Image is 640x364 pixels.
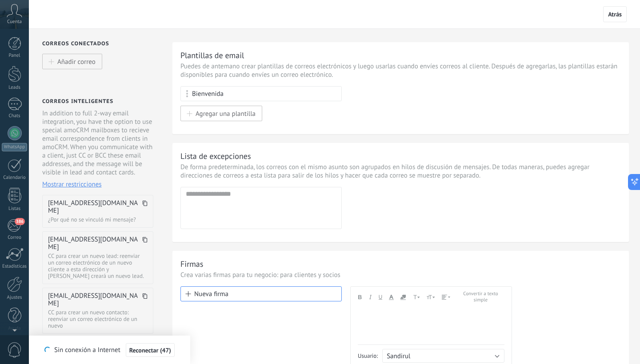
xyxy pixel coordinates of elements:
button: Negrita [358,291,362,303]
span: Añadir correo [57,58,96,65]
span: Alineación [442,295,450,300]
dd: CC para crear un nuevo lead: reenviar un correo electrónico de un nuevo cliente a esta dirección ... [48,253,148,279]
div: Sin conexión a Internet [44,343,175,357]
div: Panel [2,53,28,59]
span: [EMAIL_ADDRESS][DOMAIN_NAME] [48,236,140,251]
span: [EMAIL_ADDRESS][DOMAIN_NAME] [48,199,140,214]
span: Atrás [608,10,622,18]
p: De forma predeterminada, los correos con el mismo asunto son agrupados en hilos de discusión de m... [180,163,621,180]
span: Sandirul [387,352,410,360]
div: Estadísticas [2,264,28,269]
div: Lista de excepciones [180,151,251,161]
div: Listas [2,206,28,212]
div: Bienvenida [192,90,228,98]
div: Calendario [2,175,28,181]
div: Chats [2,113,28,119]
button: Nueva firma [180,286,342,301]
button: Sandirul [382,349,504,363]
div: Correos inteligentes [42,98,113,105]
button: Añadir correo [42,54,102,69]
span: Tamaño de fuente [427,294,435,300]
button: Reconectar (47) [126,343,175,357]
button: Cursiva [368,291,372,303]
span: 386 [15,218,25,225]
div: WhatsApp [2,143,27,151]
div: Firmas [180,259,203,269]
span: Reconectar (47) [129,347,171,353]
span: Color de fuente [389,294,394,300]
span: Usuario: [358,352,378,360]
div: Leads [2,85,28,91]
span: Agregar una plantilla [196,110,256,117]
span: Cuenta [7,19,22,25]
span: Copiar [142,200,148,214]
span: Mostrar restricciones [42,180,102,189]
button: Convertir a texto simple [457,291,504,303]
button: Agregar una plantilla [180,106,262,121]
div: In addition to full 2-way email integration, you have the option to use special amoCRM mailboxes ... [42,109,153,189]
p: Puedes de antemano crear plantillas de correos electrónicos y luego usarlas cuando envíes correos... [180,62,621,79]
div: Correo [2,235,28,241]
button: Subrayado [379,291,382,303]
span: [EMAIL_ADDRESS][DOMAIN_NAME] [48,292,140,307]
div: Ajustes [2,295,28,301]
span: Letra [412,294,420,300]
div: Plantillas de email [180,50,244,60]
div: Correos conectados [42,40,161,47]
span: Color de relleno [400,295,406,300]
p: Crea varias firmas para tu negocio: para clientes y socios [180,271,621,279]
span: Copiar [142,236,148,251]
span: Copiar [142,293,148,307]
dd: CC para crear un nuevo contacto: reenviar un correo electrónico de un nuevo [48,309,148,329]
dd: ¿Por qué no se vinculó mi mensaje? [48,216,148,223]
